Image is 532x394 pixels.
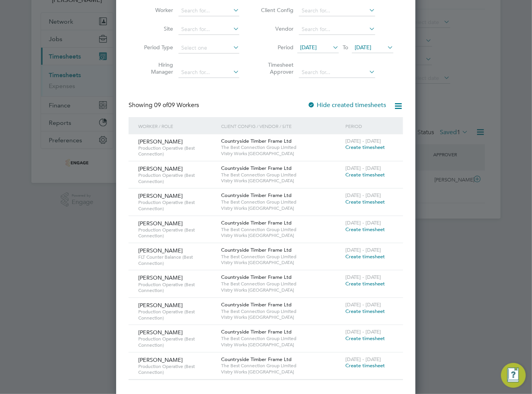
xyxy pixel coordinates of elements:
[129,101,201,109] div: Showing
[178,67,239,78] input: Search for...
[221,369,342,375] span: Vistry Works [GEOGRAPHIC_DATA]
[345,253,385,260] span: Create timesheet
[178,5,239,16] input: Search for...
[345,356,381,363] span: [DATE] - [DATE]
[138,356,183,363] span: [PERSON_NAME]
[259,61,293,75] label: Timesheet Approver
[259,7,293,14] label: Client Config
[221,247,292,253] span: Countryside Timber Frame Ltd
[221,328,292,335] span: Countryside Timber Frame Ltd
[345,362,385,369] span: Create timesheet
[345,328,381,335] span: [DATE] - [DATE]
[221,254,342,260] span: The Best Connection Group Limited
[221,192,292,199] span: Countryside Timber Frame Ltd
[221,308,342,315] span: The Best Connection Group Limited
[300,44,317,51] span: [DATE]
[345,301,381,308] span: [DATE] - [DATE]
[138,247,183,254] span: [PERSON_NAME]
[345,247,381,253] span: [DATE] - [DATE]
[221,301,292,308] span: Countryside Timber Frame Ltd
[221,342,342,348] span: Vistry Works [GEOGRAPHIC_DATA]
[138,282,215,294] span: Production Operative (Best Connection)
[138,172,215,184] span: Production Operative (Best Connection)
[138,336,215,348] span: Production Operative (Best Connection)
[221,363,342,369] span: The Best Connection Group Limited
[345,192,381,199] span: [DATE] - [DATE]
[221,165,292,171] span: Countryside Timber Frame Ltd
[221,150,342,157] span: Vistry Works [GEOGRAPHIC_DATA]
[221,219,292,226] span: Countryside Timber Frame Ltd
[138,363,215,375] span: Production Operative (Best Connection)
[178,24,239,35] input: Search for...
[138,165,183,172] span: [PERSON_NAME]
[299,24,375,35] input: Search for...
[221,274,292,280] span: Countryside Timber Frame Ltd
[219,117,343,135] div: Client Config / Vendor / Site
[345,165,381,171] span: [DATE] - [DATE]
[345,335,385,342] span: Create timesheet
[138,254,215,266] span: FLT Counter Balance (Best Connection)
[345,219,381,226] span: [DATE] - [DATE]
[221,259,342,266] span: Vistry Works [GEOGRAPHIC_DATA]
[259,25,293,32] label: Vendor
[221,335,342,342] span: The Best Connection Group Limited
[138,192,183,199] span: [PERSON_NAME]
[138,227,215,239] span: Production Operative (Best Connection)
[259,44,293,51] label: Period
[154,101,199,109] span: 09 Workers
[138,44,173,51] label: Period Type
[221,314,342,320] span: Vistry Works [GEOGRAPHIC_DATA]
[343,117,395,135] div: Period
[221,281,342,287] span: The Best Connection Group Limited
[345,144,385,150] span: Create timesheet
[221,172,342,178] span: The Best Connection Group Limited
[178,43,239,54] input: Select one
[138,7,173,14] label: Worker
[138,61,173,75] label: Hiring Manager
[221,226,342,233] span: The Best Connection Group Limited
[501,363,526,388] button: Engage Resource Center
[355,44,371,51] span: [DATE]
[138,309,215,321] span: Production Operative (Best Connection)
[138,302,183,309] span: [PERSON_NAME]
[138,220,183,227] span: [PERSON_NAME]
[345,226,385,233] span: Create timesheet
[138,329,183,336] span: [PERSON_NAME]
[136,117,219,135] div: Worker / Role
[221,205,342,211] span: Vistry Works [GEOGRAPHIC_DATA]
[299,5,375,16] input: Search for...
[221,199,342,205] span: The Best Connection Group Limited
[345,138,381,144] span: [DATE] - [DATE]
[221,287,342,293] span: Vistry Works [GEOGRAPHIC_DATA]
[340,42,350,52] span: To
[345,308,385,315] span: Create timesheet
[138,274,183,281] span: [PERSON_NAME]
[299,67,375,78] input: Search for...
[138,145,215,157] span: Production Operative (Best Connection)
[221,144,342,150] span: The Best Connection Group Limited
[221,232,342,238] span: Vistry Works [GEOGRAPHIC_DATA]
[345,171,385,178] span: Create timesheet
[138,25,173,32] label: Site
[345,199,385,205] span: Create timesheet
[345,280,385,287] span: Create timesheet
[221,356,292,363] span: Countryside Timber Frame Ltd
[154,101,168,109] span: 09 of
[138,199,215,211] span: Production Operative (Best Connection)
[221,138,292,144] span: Countryside Timber Frame Ltd
[138,138,183,145] span: [PERSON_NAME]
[307,101,386,109] label: Hide created timesheets
[221,178,342,184] span: Vistry Works [GEOGRAPHIC_DATA]
[345,274,381,280] span: [DATE] - [DATE]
